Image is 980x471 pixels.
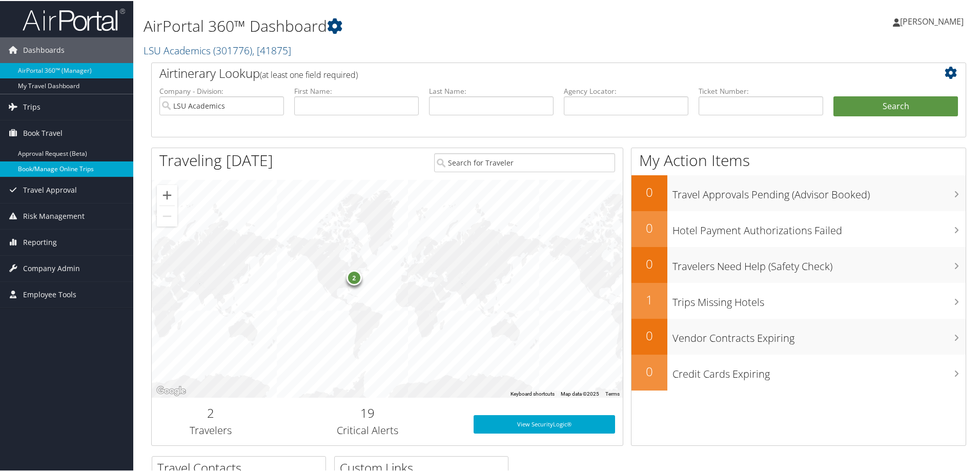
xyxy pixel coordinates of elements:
[277,403,458,421] h2: 19
[154,383,188,397] img: Google
[605,390,620,396] a: Terms (opens in new tab)
[157,205,177,226] button: Zoom out
[144,43,291,56] a: LSU Academics
[631,182,667,200] h2: 0
[260,68,358,79] span: (at least one field required)
[434,152,615,171] input: Search for Traveler
[23,119,63,145] span: Book Travel
[833,95,958,116] button: Search
[213,43,252,56] span: ( 301776 )
[277,422,458,437] h3: Critical Alerts
[23,229,57,254] span: Reporting
[159,422,262,437] h3: Travelers
[294,85,419,95] label: First Name:
[23,281,76,306] span: Employee Tools
[900,15,964,26] span: [PERSON_NAME]
[23,202,85,228] span: Risk Management
[252,43,291,56] span: , [ 41875 ]
[346,269,362,284] div: 2
[564,85,688,95] label: Agency Locator:
[23,255,80,280] span: Company Admin
[23,93,40,119] span: Trips
[631,362,667,379] h2: 0
[154,383,188,397] a: Open this area in Google Maps (opens a new window)
[672,181,966,201] h3: Travel Approvals Pending (Advisor Booked)
[631,149,966,170] h1: My Action Items
[631,318,966,354] a: 0Vendor Contracts Expiring
[631,254,667,272] h2: 0
[631,290,667,308] h2: 1
[631,174,966,210] a: 0Travel Approvals Pending (Advisor Booked)
[159,85,284,95] label: Company - Division:
[699,85,823,95] label: Ticket Number:
[672,325,966,344] h3: Vendor Contracts Expiring
[23,36,65,62] span: Dashboards
[561,390,599,396] span: Map data ©2025
[23,176,77,202] span: Travel Approval
[893,5,974,36] a: [PERSON_NAME]
[429,85,554,95] label: Last Name:
[474,414,615,433] a: View SecurityLogic®
[631,282,966,318] a: 1Trips Missing Hotels
[23,7,125,31] img: airportal-logo.png
[144,14,697,36] h1: AirPortal 360™ Dashboard
[159,149,273,170] h1: Traveling [DATE]
[672,289,966,309] h3: Trips Missing Hotels
[672,217,966,237] h3: Hotel Payment Authorizations Failed
[672,253,966,273] h3: Travelers Need Help (Safety Check)
[159,64,890,81] h2: Airtinerary Lookup
[631,246,966,282] a: 0Travelers Need Help (Safety Check)
[631,354,966,390] a: 0Credit Cards Expiring
[157,184,177,204] button: Zoom in
[631,218,667,236] h2: 0
[511,390,555,397] button: Keyboard shortcuts
[672,361,966,380] h3: Credit Cards Expiring
[631,210,966,246] a: 0Hotel Payment Authorizations Failed
[631,326,667,343] h2: 0
[159,403,262,421] h2: 2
